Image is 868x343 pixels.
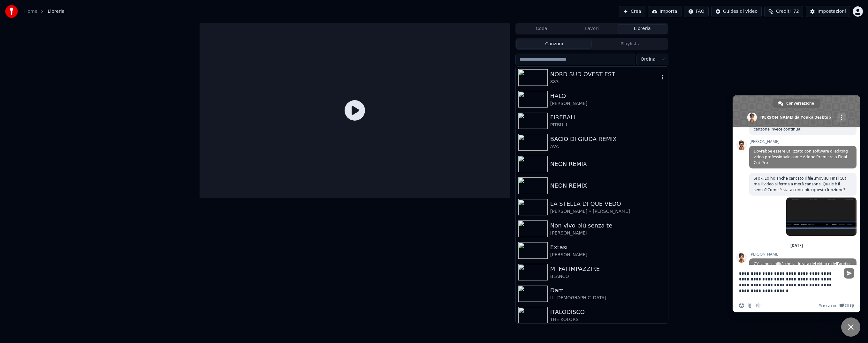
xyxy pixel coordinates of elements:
[550,199,666,208] div: LA STELLA DI QUE VEDO
[516,40,592,49] button: Canzoni
[844,268,854,279] span: Inviare
[773,99,820,108] a: Conversazione
[550,252,666,258] div: [PERSON_NAME]
[550,230,666,236] div: [PERSON_NAME]
[550,79,659,85] div: 883
[756,303,761,308] span: Registra un messaggio audio
[793,8,799,15] span: 72
[845,303,854,308] span: Crisp
[619,6,645,17] button: Crea
[24,8,65,15] nav: breadcrumb
[592,40,667,49] button: Playlists
[550,317,666,323] div: THE KOLORS
[550,273,666,280] div: BLANCO
[550,243,666,252] div: Extasi
[711,6,762,17] button: Guides di video
[550,160,666,168] div: NEON REMIX
[550,208,666,215] div: [PERSON_NAME] • [PERSON_NAME]
[754,148,848,165] span: Dovrebbe essere utilizzato con software di editing video professionale come Adobe Premiere o Fina...
[550,295,666,301] div: IL [DEMOGRAPHIC_DATA]
[776,8,791,15] span: Crediti
[550,135,666,144] div: BACIO DI GIUDA REMIX
[754,261,850,272] span: C'è la possibilità che la durata del video e dell'audio non siano le stesse?
[841,317,860,337] a: Chiudere la chat
[806,6,850,17] button: Impostazioni
[550,308,666,317] div: ITALODISCO
[5,5,18,18] img: youka
[749,139,857,144] span: [PERSON_NAME]
[550,144,666,150] div: AVA
[749,252,857,257] span: [PERSON_NAME]
[550,286,666,295] div: Dam
[550,101,666,107] div: [PERSON_NAME]
[754,175,846,192] span: Si ok. Lo ho anche caricato il file .mov su Final Cut ma il video si ferma a metà canzone. Quale ...
[617,24,667,34] button: Libreria
[550,265,666,273] div: MI FAI IMPAZZIRE
[550,181,666,190] div: NEON REMIX
[550,92,666,101] div: HALO
[786,99,814,108] span: Conversazione
[648,6,681,17] button: Importa
[550,113,666,122] div: FIREBALL
[819,303,854,308] a: We run onCrisp
[739,265,841,298] textarea: Scrivi il tuo messaggio...
[567,24,617,34] button: Lavori
[48,8,65,15] span: Libreria
[24,8,37,15] a: Home
[819,303,837,308] span: We run on
[684,6,709,17] button: FAQ
[747,303,752,308] span: Invia un file
[550,122,666,128] div: PITBULL
[550,70,659,79] div: NORD SUD OVEST EST
[818,8,846,15] div: Impostazioni
[764,6,803,17] button: Crediti72
[790,244,803,248] div: [DATE]
[516,24,567,34] button: Coda
[641,56,656,63] span: Ordina
[550,221,666,230] div: Non vivo più senza te
[739,303,744,308] span: Inserisci una emoji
